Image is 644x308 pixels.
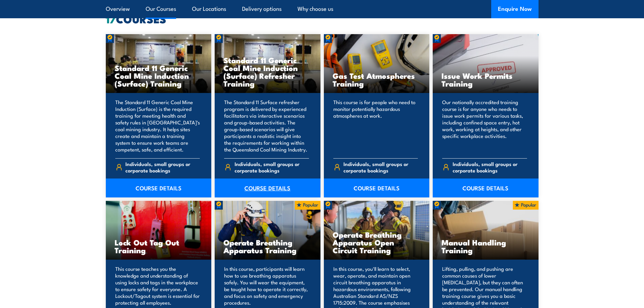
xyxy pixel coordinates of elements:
[115,99,200,153] p: The Standard 11 Generic Coal Mine Induction (Surface) is the required training for meeting health...
[223,238,312,254] h3: Operate Breathing Apparatus Training
[115,64,203,87] h3: Standard 11 Generic Coal Mine Induction (Surface) Training
[106,10,116,27] strong: 17
[453,161,527,173] span: Individuals, small groups or corporate bookings
[324,179,430,197] a: COURSE DETAILS
[215,179,320,197] a: COURSE DETAILS
[343,161,418,173] span: Individuals, small groups or corporate bookings
[333,72,421,87] h3: Gas Test Atmospheres Training
[442,238,530,254] h3: Manual Handling Training
[106,179,212,197] a: COURSE DETAILS
[433,179,539,197] a: COURSE DETAILS
[125,161,200,173] span: Individuals, small groups or corporate bookings
[106,14,539,23] h2: COURSES
[115,238,203,254] h3: Lock Out Tag Out Training
[333,99,418,153] p: This course is for people who need to monitor potentially hazardous atmospheres at work.
[333,231,421,254] h3: Operate Breathing Apparatus Open Circuit Training
[224,99,309,153] p: The Standard 11 Surface refresher program is delivered by experienced facilitators via interactiv...
[223,56,312,87] h3: Standard 11 Generic Coal Mine Induction (Surface) Refresher Training
[442,72,530,87] h3: Issue Work Permits Training
[235,161,309,173] span: Individuals, small groups or corporate bookings
[442,99,527,153] p: Our nationally accredited training course is for anyone who needs to issue work permits for vario...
